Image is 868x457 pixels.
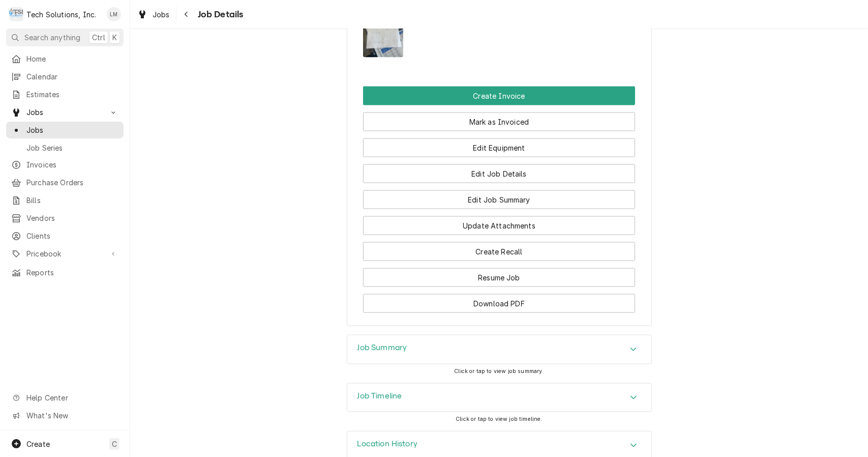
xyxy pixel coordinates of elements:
[133,6,174,23] a: Jobs
[26,410,117,421] span: What's New
[112,439,117,449] span: C
[195,8,244,21] span: Job Details
[9,7,23,21] div: T
[6,174,124,191] a: Purchase Orders
[6,122,124,138] a: Jobs
[6,86,124,103] a: Estimates
[6,245,124,262] a: Go to Pricebook
[26,195,118,206] span: Bills
[363,157,635,183] div: Button Group Row
[363,287,635,313] div: Button Group Row
[6,210,124,226] a: Vendors
[26,177,118,188] span: Purchase Orders
[347,384,651,412] div: Accordion Header
[6,192,124,209] a: Bills
[347,384,651,412] button: Accordion Details Expand Trigger
[26,248,103,259] span: Pricebook
[347,335,652,364] div: Job Summary
[363,294,635,313] button: Download PDF
[363,183,635,209] div: Button Group Row
[363,131,635,157] div: Button Group Row
[26,440,50,448] span: Create
[347,383,652,413] div: Job Timeline
[26,213,118,223] span: Vendors
[363,105,635,131] div: Button Group Row
[153,9,170,20] span: Jobs
[357,392,402,402] h3: Job Timeline
[347,335,651,364] div: Accordion Header
[6,139,124,156] a: Job Series
[357,344,407,353] h3: Job Summary
[26,267,118,278] span: Reports
[363,112,635,131] button: Mark as Invoiced
[26,159,118,170] span: Invoices
[6,28,124,46] button: Search anythingCtrlK
[107,7,121,21] div: Leah Meadows's Avatar
[26,9,96,20] div: Tech Solutions, Inc.
[26,231,118,241] span: Clients
[363,4,403,58] img: 39lATh8uQzKXeCDeXEoP
[363,164,635,183] button: Edit Job Details
[363,190,635,209] button: Edit Job Summary
[26,125,118,135] span: Jobs
[363,87,635,105] div: Button Group Row
[26,107,103,118] span: Jobs
[363,216,635,235] button: Update Attachments
[357,440,418,449] h3: Location History
[6,104,124,121] a: Go to Jobs
[6,68,124,85] a: Calendar
[6,156,124,173] a: Invoices
[363,87,635,313] div: Button Group
[6,264,124,281] a: Reports
[363,261,635,287] div: Button Group Row
[363,138,635,157] button: Edit Equipment
[454,368,544,375] span: Click or tap to view job summary.
[9,7,23,21] div: Tech Solutions, Inc.'s Avatar
[112,32,117,43] span: K
[6,50,124,67] a: Home
[6,389,124,406] a: Go to Help Center
[363,242,635,261] button: Create Recall
[6,227,124,244] a: Clients
[107,7,121,21] div: LM
[24,32,80,43] span: Search anything
[178,6,195,22] button: Navigate back
[363,209,635,235] div: Button Group Row
[26,89,118,100] span: Estimates
[363,87,635,105] button: Create Invoice
[6,407,124,424] a: Go to What's New
[26,53,118,64] span: Home
[92,32,105,43] span: Ctrl
[456,416,542,423] span: Click or tap to view job timeline.
[363,235,635,261] div: Button Group Row
[26,142,118,153] span: Job Series
[26,71,118,82] span: Calendar
[363,268,635,287] button: Resume Job
[26,392,117,403] span: Help Center
[347,335,651,364] button: Accordion Details Expand Trigger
